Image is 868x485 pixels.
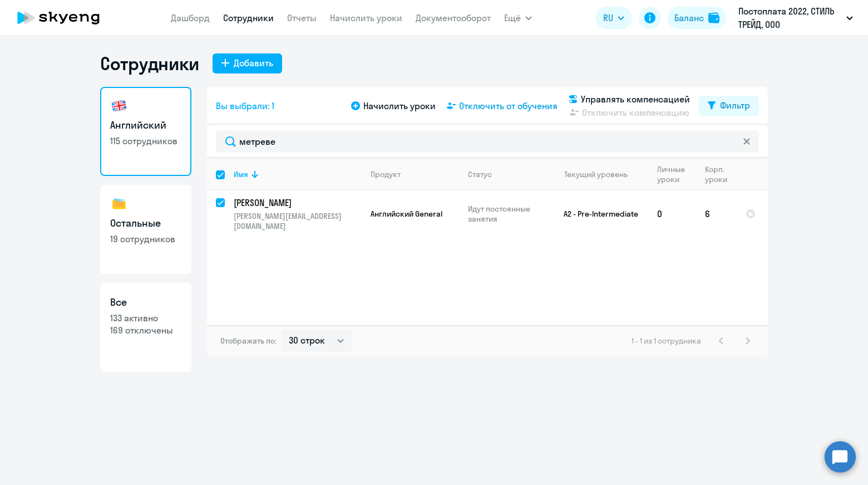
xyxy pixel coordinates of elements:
[554,169,648,179] div: Текущий уровень
[705,164,729,184] div: Корп. уроки
[110,118,181,133] h3: Английский
[674,11,704,25] div: Баланс
[110,233,181,245] p: 19 сотрудников
[110,324,181,336] p: 169 отключены
[504,7,532,29] button: Ещё
[171,12,210,23] a: Дашборд
[110,295,181,310] h3: Все
[220,336,277,346] span: Отображать по:
[100,283,191,372] a: Все133 активно169 отключены
[632,336,701,346] span: 1 - 1 из 1 сотрудника
[363,99,436,112] span: Начислить уроки
[459,99,558,112] span: Отключить от обучения
[216,99,274,112] span: Вы выбрали: 1
[234,169,361,179] div: Имя
[545,190,648,237] td: A2 - Pre-Intermediate
[696,190,737,237] td: 6
[213,53,282,74] button: Добавить
[416,12,491,23] a: Документооборот
[234,169,248,179] div: Имя
[468,204,544,224] p: Идут постоянные занятия
[564,169,628,179] div: Текущий уровень
[699,96,759,116] button: Фильтр
[234,197,359,209] p: [PERSON_NAME]
[581,92,690,106] span: Управлять компенсацией
[223,12,274,23] a: Сотрудники
[371,169,401,179] div: Продукт
[110,135,181,147] p: 115 сотрудников
[733,4,859,31] button: Постоплата 2022, СТИЛЬ ТРЕЙД, ООО
[708,12,719,23] img: balance
[234,197,361,209] a: [PERSON_NAME]
[603,11,613,25] span: RU
[648,190,696,237] td: 0
[110,312,181,324] p: 133 активно
[595,7,632,29] button: RU
[668,7,726,29] button: Балансbalance
[100,87,191,176] a: Английский115 сотрудников
[657,164,688,184] div: Личные уроки
[234,211,361,231] p: [PERSON_NAME][EMAIL_ADDRESS][DOMAIN_NAME]
[504,11,521,25] span: Ещё
[468,169,544,179] div: Статус
[110,216,181,231] h3: Остальные
[110,195,128,213] img: others
[468,169,492,179] div: Статус
[100,185,191,274] a: Остальные19 сотрудников
[100,52,199,75] h1: Сотрудники
[738,4,842,31] p: Постоплата 2022, СТИЛЬ ТРЕЙД, ООО
[234,56,273,70] div: Добавить
[216,130,759,153] input: Поиск по имени, email, продукту или статусу
[330,12,402,23] a: Начислить уроки
[657,164,696,184] div: Личные уроки
[287,12,317,23] a: Отчеты
[705,164,736,184] div: Корп. уроки
[371,169,458,179] div: Продукт
[371,209,442,219] span: Английский General
[720,99,750,112] div: Фильтр
[110,97,128,115] img: english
